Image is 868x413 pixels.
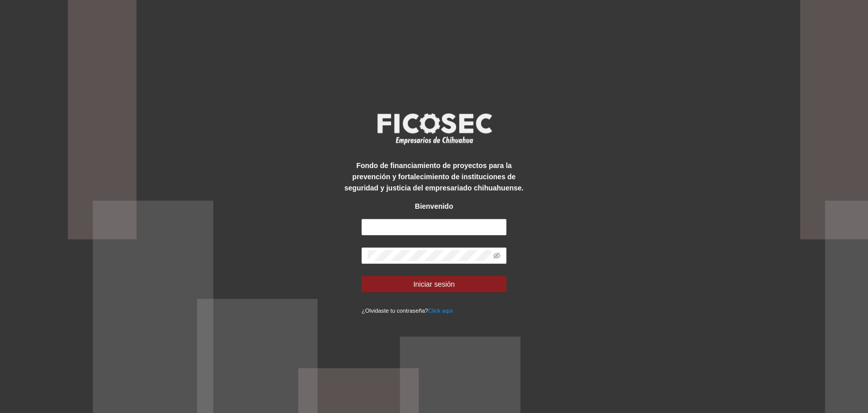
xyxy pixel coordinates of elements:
[362,276,506,292] button: Iniciar sesión
[362,308,453,314] small: ¿Olvidaste tu contraseña?
[371,110,498,148] img: logo
[493,252,500,259] span: eye-invisible
[344,161,523,192] strong: Fondo de financiamiento de proyectos para la prevención y fortalecimiento de instituciones de seg...
[415,202,453,210] strong: Bienvenido
[413,279,455,290] span: Iniciar sesión
[428,308,453,314] a: Click aqui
